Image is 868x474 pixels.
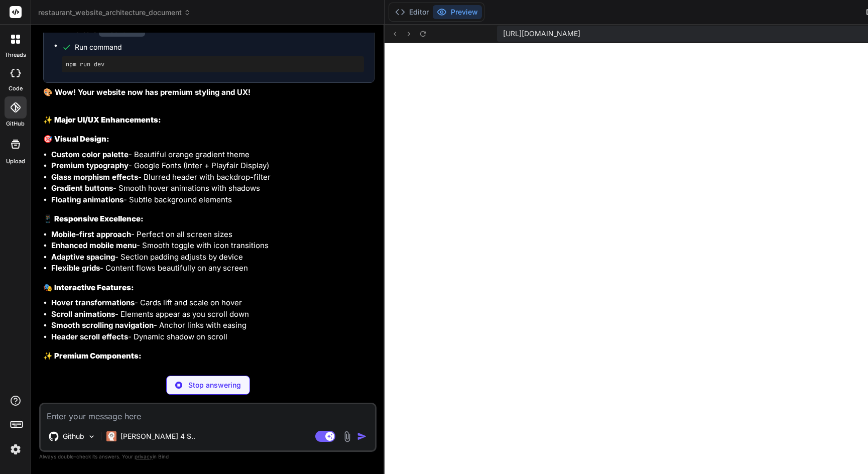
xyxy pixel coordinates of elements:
img: settings [7,441,24,458]
p: [PERSON_NAME] 4 S.. [120,431,195,441]
strong: Floating animations [51,195,123,204]
li: - Blurred header with backdrop-filter [51,172,375,183]
label: threads [5,51,26,59]
strong: Gradient buttons [51,183,113,193]
strong: Header scroll effects [51,332,128,341]
li: - Section padding adjusts by device [51,252,375,263]
strong: 🎭 Interactive Features: [43,283,134,292]
img: icon [357,431,367,441]
label: Upload [6,157,25,166]
p: Always double-check its answers. Your in Bind [39,452,377,461]
strong: Hero section [51,367,98,376]
li: - Cards lift and scale on hover [51,297,375,309]
label: GitHub [6,120,25,128]
li: - Perfect on all screen sizes [51,229,375,241]
span: restaurant_website_architecture_document [38,8,191,18]
strong: Premium typography [51,161,129,170]
li: - Smooth toggle with icon transitions [51,240,375,252]
li: - Subtle background elements [51,194,375,206]
button: Editor [391,5,433,19]
button: Preview [433,5,482,19]
span: privacy [135,453,153,459]
li: - Content flows beautifully on any screen [51,263,375,274]
li: - Dynamic shadow on scroll [51,331,375,343]
strong: Enhanced mobile menu [51,241,137,250]
strong: Glass morphism effects [51,172,138,182]
img: Claude 4 Sonnet [106,431,116,441]
li: - Beautiful orange gradient theme [51,149,375,161]
strong: Hover transformations [51,298,135,307]
strong: 🎯 Visual Design: [43,134,109,144]
strong: Mobile-first approach [51,229,131,239]
span: [URL][DOMAIN_NAME] [503,29,580,39]
label: code [9,84,23,93]
img: attachment [341,431,353,442]
li: - Google Fonts (Inter + Playfair Display) [51,160,375,172]
pre: npm run dev [66,60,360,68]
li: - Stunning gradient background with floating elements [51,366,375,378]
img: Pick Models [87,432,96,441]
strong: Scroll animations [51,309,115,319]
li: - Smooth hover animations with shadows [51,183,375,194]
strong: 🎨 Wow! Your website now has premium styling and UX! [43,87,251,97]
li: - Elements appear as you scroll down [51,309,375,320]
strong: Custom color palette [51,150,129,159]
p: Stop answering [188,380,241,390]
strong: ✨ Premium Components: [43,351,142,361]
strong: ✨ Major UI/UX Enhancements: [43,115,161,125]
li: - Anchor links with easing [51,320,375,331]
p: Github [63,431,84,441]
div: Create [75,25,145,35]
span: Run command [75,42,364,52]
strong: Smooth scrolling navigation [51,320,154,330]
strong: Flexible grids [51,263,100,273]
strong: Adaptive spacing [51,252,115,262]
strong: 📱 Responsive Excellence: [43,214,144,223]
